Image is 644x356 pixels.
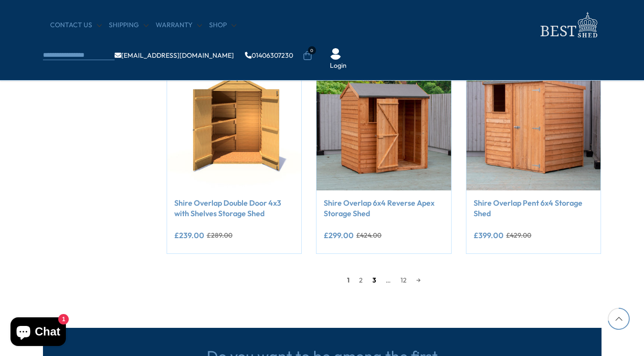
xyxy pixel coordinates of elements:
img: User Icon [330,48,341,60]
img: Shire Overlap 6x4 Reverse Apex Storage Shed - Best Shed [317,56,451,190]
a: 2 [354,273,368,287]
del: £289.00 [207,232,232,239]
ins: £239.00 [174,231,204,239]
a: Warranty [156,21,202,30]
a: Login [330,61,347,71]
ins: £399.00 [474,231,504,239]
a: Shire Overlap Pent 6x4 Storage Shed [474,198,594,219]
a: Shire Overlap 6x4 Reverse Apex Storage Shed [324,198,444,219]
span: … [381,273,396,287]
del: £429.00 [506,232,531,239]
a: CONTACT US [50,21,102,30]
a: 3 [368,273,381,287]
img: logo [535,10,602,41]
a: Shop [209,21,236,30]
span: 0 [308,46,316,54]
a: 12 [396,273,412,287]
img: Shire Overlap Double Door 4x3 with Shelves Storage Shed - Best Shed [167,56,302,190]
img: Shire Overlap Pent 6x4 Storage Shed - Best Shed [466,56,601,190]
a: [EMAIL_ADDRESS][DOMAIN_NAME] [115,52,234,59]
inbox-online-store-chat: Shopify online store chat [8,317,69,348]
a: 01406307230 [245,52,293,59]
del: £424.00 [356,232,381,239]
a: Shipping [109,21,148,30]
a: Shire Overlap Double Door 4x3 with Shelves Storage Shed [174,198,295,219]
a: 0 [303,51,312,61]
ins: £299.00 [324,231,354,239]
a: → [412,273,425,287]
span: 1 [342,273,354,287]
